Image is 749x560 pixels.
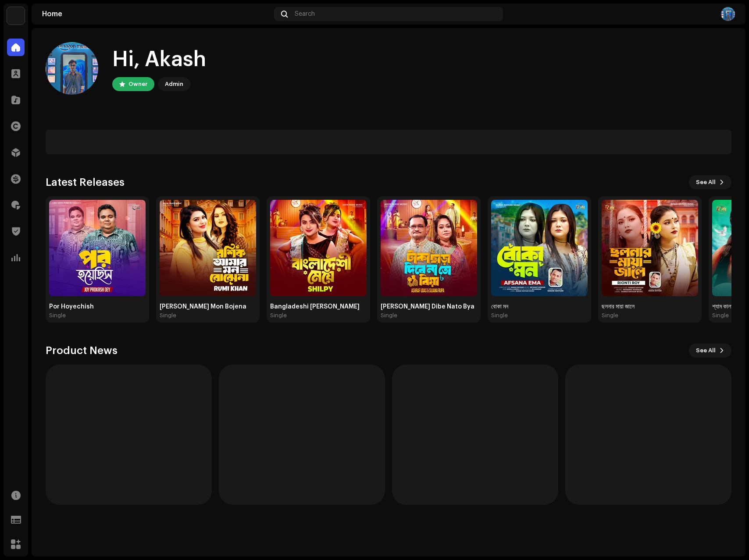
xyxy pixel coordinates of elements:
[602,303,698,310] div: ছলনার মায়া জালে
[49,303,146,310] div: Por Hoyechish
[49,200,146,296] img: 80c2f202-3435-4489-942f-7c5255aece19
[602,312,618,319] div: Single
[602,200,698,296] img: 9fede5ee-1514-4d19-9146-5fe7dc7f1034
[689,175,731,189] button: See All
[491,200,588,296] img: e0c324d9-dd8a-4974-8d5e-d705c1d72d90
[165,79,183,89] div: Admin
[696,174,716,191] span: See All
[295,11,315,18] span: Search
[46,344,118,358] h3: Product News
[270,303,367,310] div: Bangladeshi [PERSON_NAME]
[160,312,176,319] div: Single
[270,312,287,319] div: Single
[696,342,716,359] span: See All
[112,46,206,74] div: Hi, Akash
[49,312,66,319] div: Single
[721,7,735,21] img: 5e4483b3-e6cb-4a99-9ad8-29ce9094b33b
[712,312,729,319] div: Single
[270,200,367,296] img: b3ec92bd-a196-4caa-b944-9cd94df64666
[491,312,508,319] div: Single
[46,42,98,95] img: 5e4483b3-e6cb-4a99-9ad8-29ce9094b33b
[381,312,397,319] div: Single
[689,344,731,358] button: See All
[160,200,256,296] img: d79c6b8b-951f-4f12-b008-e1c0b3c63057
[381,303,477,310] div: [PERSON_NAME] Dibe Nato Bya
[491,303,588,310] div: বোকা মন
[46,175,125,189] h3: Latest Releases
[128,79,147,89] div: Owner
[381,200,477,296] img: c525653e-1365-40fb-813a-6c40cca70766
[7,7,25,25] img: bb356b9b-6e90-403f-adc8-c282c7c2e227
[42,11,271,18] div: Home
[160,303,256,310] div: [PERSON_NAME] Mon Bojena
